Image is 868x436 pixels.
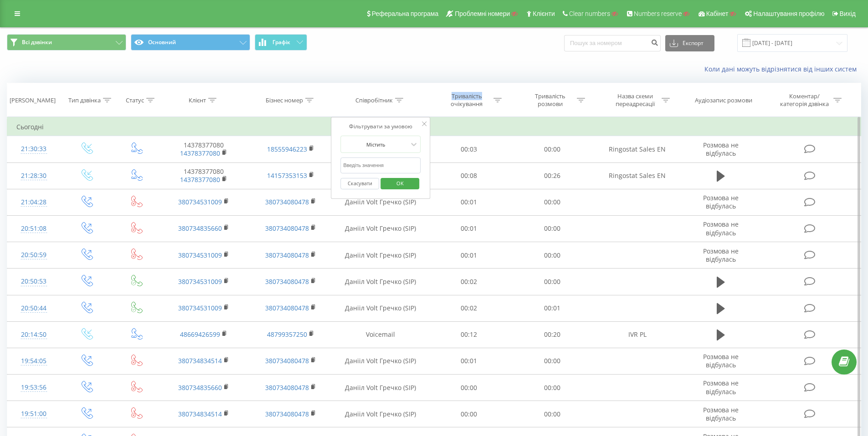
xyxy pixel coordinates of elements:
a: 14378377080 [180,149,220,157]
div: Співробітник [355,96,393,104]
button: Всі дзвінки [7,34,126,51]
td: 00:01 [427,348,511,374]
div: Назва схеми переадресації [611,92,659,108]
span: Налаштування профілю [753,10,824,17]
td: 00:01 [511,295,594,321]
span: Кабінет [706,10,729,17]
td: 00:00 [511,189,594,215]
td: 14378377080 [160,162,247,189]
a: 380734080478 [265,383,309,392]
div: 20:51:08 [16,220,51,238]
span: Клієнти [533,10,555,17]
div: 19:54:05 [16,352,51,370]
a: 380734834514 [178,356,222,365]
a: 48799357250 [267,330,307,339]
td: 00:26 [511,162,594,189]
button: OK [380,178,419,189]
a: 380734080478 [265,356,309,365]
a: 380734531009 [178,251,222,259]
td: 00:20 [511,321,594,348]
div: 20:50:53 [16,273,51,290]
span: Всі дзвінки [22,39,52,46]
td: Ringostat Sales EN [594,136,680,162]
a: 380734080478 [265,410,309,418]
div: 20:50:59 [16,246,51,264]
div: Клієнт [189,96,206,104]
a: 380734531009 [178,304,222,312]
a: 380734080478 [265,251,309,259]
a: 380734080478 [265,224,309,233]
span: Clear numbers [569,10,610,17]
input: Пошук за номером [564,35,661,51]
div: 19:51:00 [16,405,51,423]
div: Фільтрувати за умовою [340,122,421,131]
div: Тривалість розмови [526,92,575,108]
td: 00:01 [427,215,511,242]
td: Данііл Volt Гречко (SIP) [334,295,427,321]
td: 00:00 [511,242,594,269]
span: Розмова не відбулась [703,193,739,210]
button: Експорт [665,35,714,51]
div: Коментар/категорія дзвінка [778,92,831,108]
a: 18555946223 [267,145,307,153]
td: Данііл Volt Гречко (SIP) [334,375,427,401]
div: 20:14:50 [16,326,51,344]
input: Введіть значення [340,157,421,173]
td: Данііл Volt Гречко (SIP) [334,348,427,374]
div: 21:30:33 [16,140,51,158]
td: Данііл Volt Гречко (SIP) [334,215,427,242]
a: 380734080478 [265,277,309,286]
a: 14378377080 [180,175,220,184]
a: 380734531009 [178,198,222,206]
td: 00:00 [511,401,594,427]
a: 14157353153 [267,171,307,180]
td: Данііл Volt Гречко (SIP) [334,242,427,269]
td: Данііл Volt Гречко (SIP) [334,401,427,427]
span: Розмова не відбулась [703,352,739,369]
a: 380734080478 [265,198,309,206]
a: 380734834514 [178,410,222,418]
td: 00:00 [427,401,511,427]
a: Коли дані можуть відрізнятися вiд інших систем [704,65,861,73]
td: 00:12 [427,321,511,348]
td: 00:03 [427,136,511,162]
td: IVR PL [594,321,680,348]
div: 21:04:28 [16,193,51,211]
span: Розмова не відбулась [703,141,739,157]
td: 00:08 [427,162,511,189]
td: Данііл Volt Гречко (SIP) [334,189,427,215]
span: Проблемні номери [455,10,510,17]
a: 48669426599 [180,330,220,339]
div: Бізнес номер [266,96,303,104]
div: [PERSON_NAME] [10,96,56,104]
td: 00:01 [427,189,511,215]
td: 14378377080 [160,136,247,162]
div: 20:50:44 [16,299,51,317]
span: Розмова не відбулась [703,247,739,264]
button: Графік [255,34,307,51]
div: 21:28:30 [16,167,51,185]
div: 19:53:56 [16,379,51,396]
td: 00:00 [511,136,594,162]
a: 380734835660 [178,224,222,233]
td: 00:01 [427,242,511,269]
td: 00:00 [511,269,594,295]
span: Розмова не відбулась [703,406,739,422]
td: Ringostat Sales EN [594,162,680,189]
span: Numbers reserve [634,10,682,17]
a: 380734080478 [265,304,309,312]
span: Вихід [840,10,856,17]
button: Основний [131,34,250,51]
td: 00:00 [511,375,594,401]
span: Графік [272,39,290,46]
div: Статус [126,96,144,104]
td: Данііл Volt Гречко (SIP) [334,269,427,295]
span: Розмова не відбулась [703,220,739,237]
div: Тривалість очікування [442,92,491,108]
div: Тип дзвінка [68,96,101,104]
span: Реферальна програма [372,10,439,17]
div: Аудіозапис розмови [695,96,752,104]
td: 00:00 [511,348,594,374]
td: 00:02 [427,269,511,295]
td: Сьогодні [7,118,861,136]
